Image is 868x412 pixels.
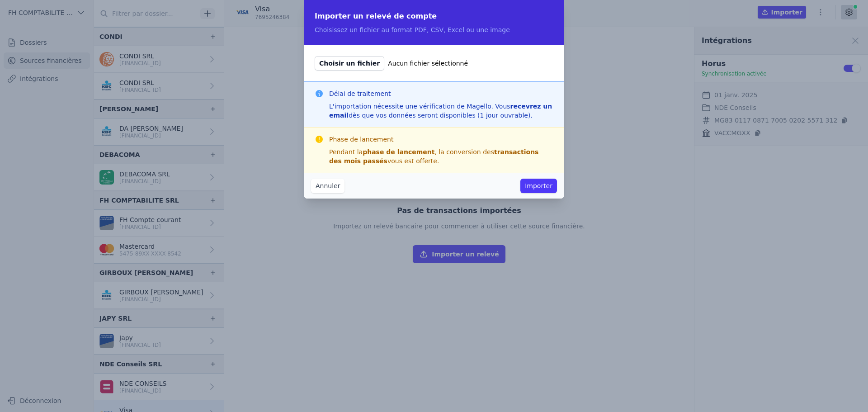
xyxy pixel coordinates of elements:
span: Choisir un fichier [315,56,384,71]
h3: Phase de lancement [329,135,553,144]
button: Importer [520,179,557,193]
h3: Délai de traitement [329,89,553,98]
p: Choisissez un fichier au format PDF, CSV, Excel ou une image [315,25,553,34]
button: Annuler [311,179,344,193]
div: L'importation nécessite une vérification de Magello. Vous dès que vos données seront disponibles ... [329,102,553,120]
div: Pendant la , la conversion des vous est offerte. [329,147,553,166]
h2: Importer un relevé de compte [315,11,553,22]
strong: phase de lancement [363,148,434,156]
span: Aucun fichier sélectionné [388,59,468,68]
